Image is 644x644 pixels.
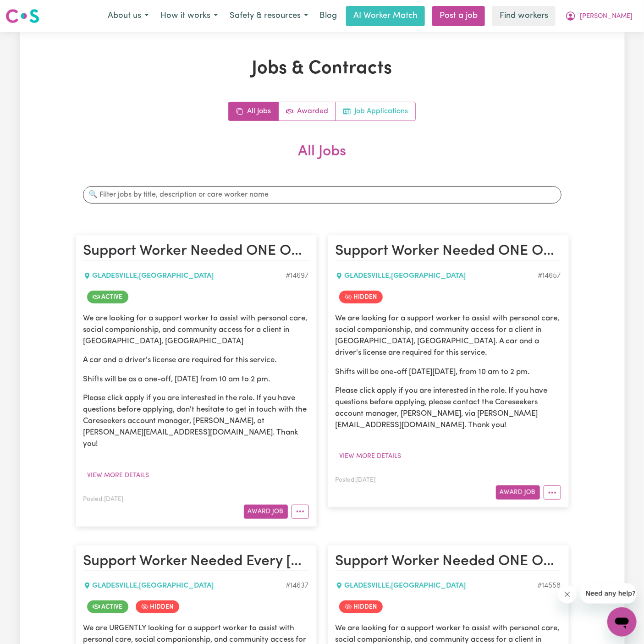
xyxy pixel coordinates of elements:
[286,580,309,591] div: Job ID #14637
[492,6,556,26] a: Find workers
[76,58,569,80] h1: Jobs & Contracts
[559,6,638,26] button: My Account
[154,6,224,26] button: How it works
[83,580,286,591] div: GLADESVILLE , [GEOGRAPHIC_DATA]
[336,270,538,281] div: GLADESVILLE , [GEOGRAPHIC_DATA]
[580,583,637,604] iframe: Message from company
[538,270,561,281] div: Job ID #14657
[286,270,309,281] div: Job ID #14697
[336,385,561,431] p: Please click apply if you are interested in the role. If you have questions before applying, plea...
[224,6,314,26] button: Safety & resources
[102,6,154,26] button: About us
[336,313,561,359] p: We are looking for a support worker to assist with personal care, social companionship, and commu...
[83,392,309,450] p: Please click apply if you are interested in the role. If you have questions before applying, don'...
[83,186,561,204] input: 🔍 Filter jobs by title, description or care worker name
[83,553,309,571] h2: Support Worker Needed Every Thursday And ONE OFF Tuesday In Gladesville, NSW
[496,485,540,500] button: Award Job
[83,374,309,385] p: Shifts will be as a one-off, [DATE] from 10 am to 2 pm.
[76,143,569,175] h2: All Jobs
[87,600,128,613] span: Job is active
[558,585,577,604] iframe: Close message
[83,313,309,347] p: We are looking for a support worker to assist with personal care, social companionship, and commu...
[83,270,286,281] div: GLADESVILLE , [GEOGRAPHIC_DATA]
[544,485,561,500] button: More options
[83,468,154,483] button: View more details
[336,366,561,378] p: Shifts will be one-off [DATE][DATE], from 10 am to 2 pm.
[314,6,342,26] a: Blog
[292,505,309,519] button: More options
[538,580,561,591] div: Job ID #14558
[432,6,485,26] a: Post a job
[136,600,179,613] span: Job is hidden
[83,242,309,261] h2: Support Worker Needed ONE OFF Thursday In Gladesville, NSW
[339,291,383,303] span: Job is hidden
[229,102,279,121] a: All jobs
[607,607,637,637] iframe: Button to launch messaging window
[87,291,128,303] span: Job is active
[336,553,561,571] h2: Support Worker Needed ONE OFF On Thursday 26/06 In Gladesville, NSW
[279,102,336,121] a: Active jobs
[336,449,406,463] button: View more details
[336,242,561,261] h2: Support Worker Needed ONE OFF on Friday 11/07 In Gladesville, NSW
[339,600,383,613] span: Job is hidden
[244,505,288,519] button: Award Job
[6,6,39,27] a: Careseekers logo
[346,6,425,26] a: AI Worker Match
[336,580,538,591] div: GLADESVILLE , [GEOGRAPHIC_DATA]
[336,477,376,483] span: Posted: [DATE]
[6,8,39,24] img: Careseekers logo
[83,496,124,502] span: Posted: [DATE]
[580,11,633,22] span: [PERSON_NAME]
[336,102,415,121] a: Job applications
[83,354,309,366] p: A car and a driver's license are required for this service.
